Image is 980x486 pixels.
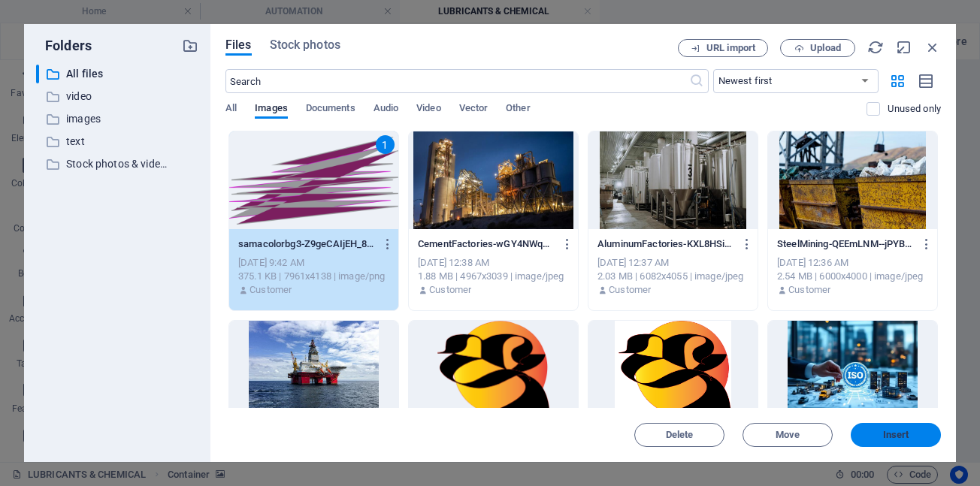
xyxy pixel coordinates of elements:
[706,44,755,53] span: URL import
[225,36,252,54] span: Files
[306,99,355,120] span: Documents
[6,6,106,19] a: Skip to main content
[66,88,171,105] p: video
[780,39,855,57] button: Upload
[459,99,488,120] span: Vector
[609,283,651,297] p: Customer
[36,65,39,83] div: ​
[777,270,928,283] div: 2.54 MB | 6000x4000 | image/jpeg
[238,270,389,283] div: 375.1 KB | 7961x4138 | image/png
[429,283,471,297] p: Customer
[66,110,171,128] p: images
[416,99,440,120] span: Video
[376,135,395,154] div: 1
[776,430,800,439] span: Move
[250,283,292,297] p: Customer
[238,237,375,251] p: samacolorbg3-Z9geCAIjEH_8oXpuP6Uffw.png
[270,36,340,54] span: Stock photos
[418,256,569,270] div: [DATE] 12:38 AM
[66,65,171,83] p: All files
[36,110,198,128] div: images
[678,39,768,57] button: URL import
[788,283,830,297] p: Customer
[597,270,749,283] div: 2.03 MB | 6082x4055 | image/jpeg
[743,423,833,447] button: Move
[888,102,941,116] p: Displays only files that are not in use on the website. Files added during this session can still...
[374,99,398,120] span: Audio
[418,270,569,283] div: 1.88 MB | 4967x3039 | image/jpeg
[238,256,389,270] div: [DATE] 9:42 AM
[896,39,912,56] i: Minimize
[66,155,171,173] p: Stock photos & videos
[883,430,909,439] span: Insert
[36,155,198,174] div: Stock photos & videos
[634,423,724,447] button: Delete
[225,99,237,120] span: All
[777,256,928,270] div: [DATE] 12:36 AM
[225,69,689,93] input: Search
[36,36,92,56] p: Folders
[777,237,914,251] p: SteelMining-QEEmLNM--jPYBvnsOAQEyQ.jpg
[924,39,941,56] i: Close
[36,155,171,174] div: Stock photos & videos
[418,237,555,251] p: CementFactories-wGY4NWqVWpxZuYwfjFyhsw.jpg
[66,133,171,150] p: text
[506,99,530,120] span: Other
[36,132,198,151] div: text
[597,256,749,270] div: [DATE] 12:37 AM
[810,44,841,53] span: Upload
[666,430,694,439] span: Delete
[597,237,734,251] p: AluminumFactories-KXL8HSiY0efBnSoozJ4ypQ.jpg
[867,39,884,56] i: Reload
[36,87,198,106] div: video
[182,38,198,54] i: Create new folder
[851,423,941,447] button: Insert
[255,99,288,120] span: Images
